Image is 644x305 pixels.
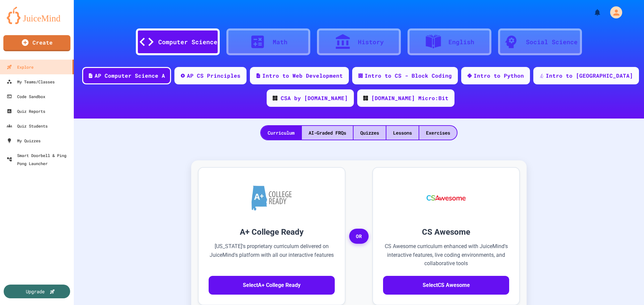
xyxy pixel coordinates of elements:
[7,63,34,71] div: Explore
[363,96,368,100] img: CODE_logo_RGB.png
[95,72,165,80] div: AP Computer Science A
[383,242,509,268] p: CS Awesome curriculum enhanced with JuiceMind's interactive features, live coding environments, a...
[603,5,624,20] div: My Account
[386,126,419,140] div: Lessons
[420,178,473,218] img: CS Awesome
[209,276,335,295] button: SelectA+ College Ready
[7,92,45,100] div: Code Sandbox
[546,72,633,80] div: Intro to [GEOGRAPHIC_DATA]
[7,137,41,145] div: My Quizzes
[419,126,457,140] div: Exercises
[7,122,48,130] div: Quiz Students
[371,94,448,102] div: [DOMAIN_NAME] Micro:Bit
[281,94,348,102] div: CSA by [DOMAIN_NAME]
[273,96,277,100] img: CODE_logo_RGB.png
[7,7,67,24] img: logo-orange.svg
[7,78,55,86] div: My Teams/Classes
[7,151,71,167] div: Smart Doorbell & Ping Pong Launcher
[302,126,353,140] div: AI-Graded FRQs
[383,226,509,238] h3: CS Awesome
[358,37,384,47] div: History
[158,37,217,47] div: Computer Science
[365,72,452,80] div: Intro to CS - Block Coding
[383,276,509,295] button: SelectCS Awesome
[273,37,287,47] div: Math
[354,126,386,140] div: Quizzes
[261,126,301,140] div: Curriculum
[252,185,292,211] img: A+ College Ready
[209,242,335,268] p: [US_STATE]'s proprietary curriculum delivered on JuiceMind's platform with all our interactive fe...
[448,37,474,47] div: English
[349,229,369,244] span: OR
[26,288,45,295] div: Upgrade
[7,107,45,115] div: Quiz Reports
[526,37,578,47] div: Social Science
[262,72,343,80] div: Intro to Web Development
[3,35,70,51] a: Create
[474,72,524,80] div: Intro to Python
[187,72,240,80] div: AP CS Principles
[581,7,603,18] div: My Notifications
[209,226,335,238] h3: A+ College Ready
